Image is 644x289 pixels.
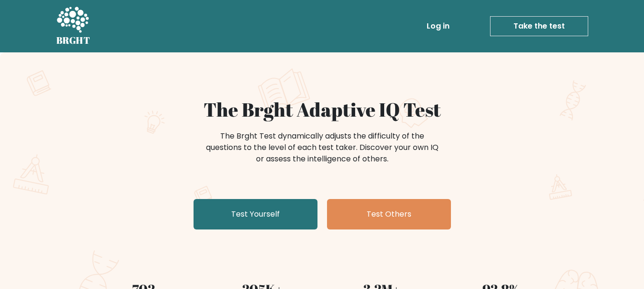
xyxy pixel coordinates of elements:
[90,98,555,121] h1: The Brght Adaptive IQ Test
[56,35,91,46] h5: BRGHT
[490,16,588,36] a: Take the test
[194,199,317,229] a: Test Yourself
[423,17,453,36] a: Log in
[203,130,441,165] div: The Brght Test dynamically adjusts the difficulty of the questions to the level of each test take...
[56,4,91,49] a: BRGHT
[327,199,451,229] a: Test Others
